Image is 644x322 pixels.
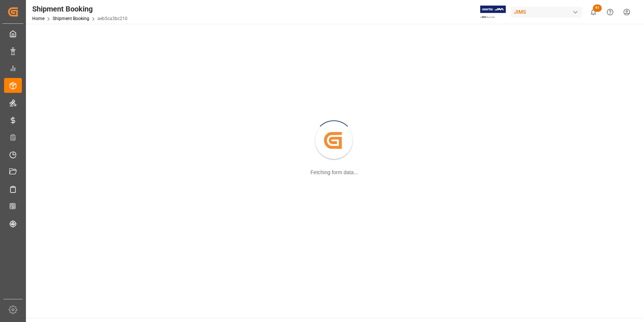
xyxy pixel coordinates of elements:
[32,16,44,21] a: Home
[593,4,602,12] span: 41
[511,5,585,19] button: JIMS
[585,4,602,20] button: show 41 new notifications
[53,16,89,21] a: Shipment Booking
[480,6,506,19] img: Exertis%20JAM%20-%20Email%20Logo.jpg_1722504956.jpg
[511,7,582,17] div: JIMS
[311,169,358,176] div: Fetching form data...
[32,3,127,14] div: Shipment Booking
[602,4,618,20] button: Help Center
